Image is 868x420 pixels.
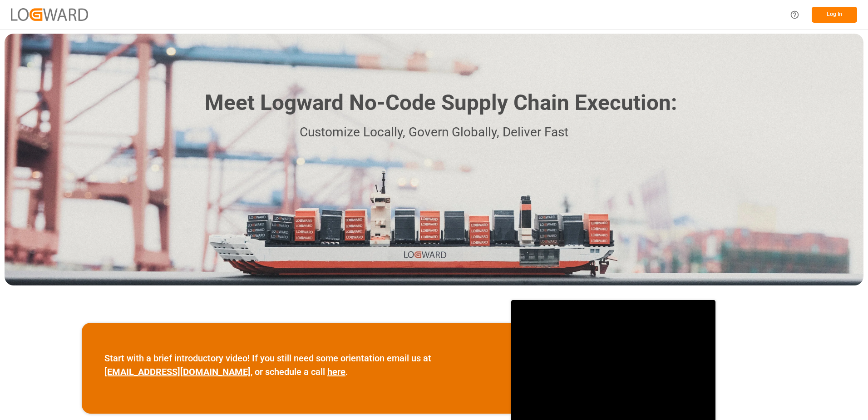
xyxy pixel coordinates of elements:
button: Log In [812,7,857,23]
img: Logward_new_orange.png [11,8,88,20]
p: Customize Locally, Govern Globally, Deliver Fast [191,122,677,143]
a: here [327,366,345,377]
button: Help Center [784,5,805,25]
a: [EMAIL_ADDRESS][DOMAIN_NAME] [104,366,251,377]
h1: Meet Logward No-Code Supply Chain Execution: [205,87,677,119]
p: Start with a brief introductory video! If you still need some orientation email us at , or schedu... [104,351,488,379]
